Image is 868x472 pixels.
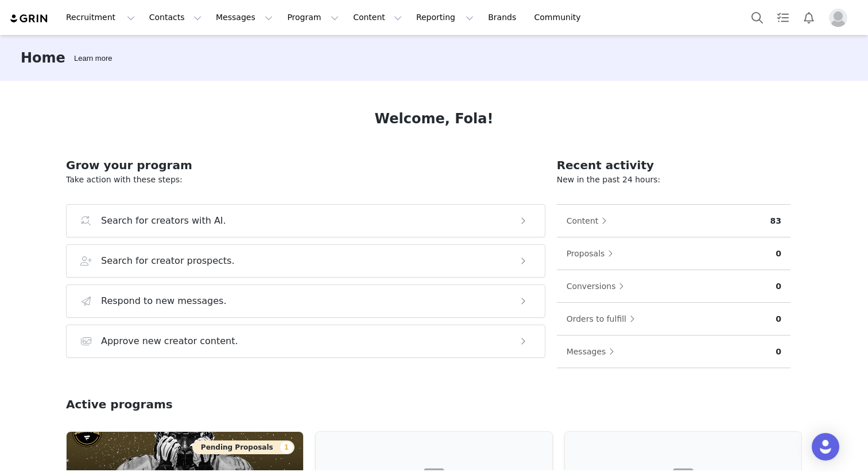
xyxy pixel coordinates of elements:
[142,5,208,30] button: Contacts
[776,346,781,358] p: 0
[375,108,494,129] h1: Welcome, Fola!
[566,212,613,230] button: Content
[21,48,65,68] h3: Home
[192,440,294,454] button: Pending Proposals1
[566,342,621,361] button: Messages
[776,248,781,260] p: 0
[557,157,790,174] h2: Recent activity
[66,396,173,413] h2: Active programs
[9,13,49,24] img: grin logo
[822,9,859,27] button: Profile
[770,5,796,30] a: Tasks
[566,277,630,295] button: Conversions
[101,294,227,308] h3: Respond to new messages.
[829,9,847,27] img: placeholder-profile.jpg
[776,313,781,325] p: 0
[66,157,545,174] h2: Grow your program
[346,5,409,30] button: Content
[796,5,821,30] button: Notifications
[66,325,545,358] button: Approve new creator content.
[409,5,480,30] button: Reporting
[101,334,238,348] h3: Approve new creator content.
[101,214,226,228] h3: Search for creators with AI.
[566,310,641,328] button: Orders to fulfill
[209,5,280,30] button: Messages
[72,53,114,64] div: Tooltip anchor
[745,5,770,30] button: Search
[481,5,526,30] a: Brands
[101,254,235,268] h3: Search for creator prospects.
[776,280,781,292] p: 0
[66,284,545,318] button: Respond to new messages.
[280,5,346,30] button: Program
[770,215,781,227] p: 83
[66,204,545,237] button: Search for creators with AI.
[66,174,545,186] p: Take action with these steps:
[812,433,839,461] div: Open Intercom Messenger
[59,5,142,30] button: Recruitment
[566,244,619,263] button: Proposals
[557,174,790,186] p: New in the past 24 hours:
[528,5,593,30] a: Community
[66,244,545,278] button: Search for creator prospects.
